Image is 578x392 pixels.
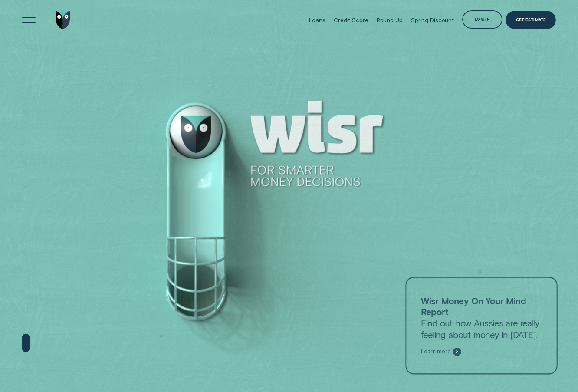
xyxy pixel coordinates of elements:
div: Loans [309,16,325,23]
a: Wisr Money On Your Mind ReportFind out how Aussies are really feeling about money in [DATE].Learn... [405,277,557,374]
div: Credit Score [334,16,368,23]
p: Find out how Aussies are really feeling about money in [DATE]. [421,296,542,340]
span: Learn more [421,348,451,355]
div: Round Up [377,16,403,23]
div: Spring Discount [411,16,454,23]
a: Get Estimate [506,11,556,29]
button: Open Menu [20,11,38,29]
img: Wisr [56,11,71,29]
button: Log in [462,10,502,29]
strong: Wisr Money On Your Mind Report [421,296,526,317]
